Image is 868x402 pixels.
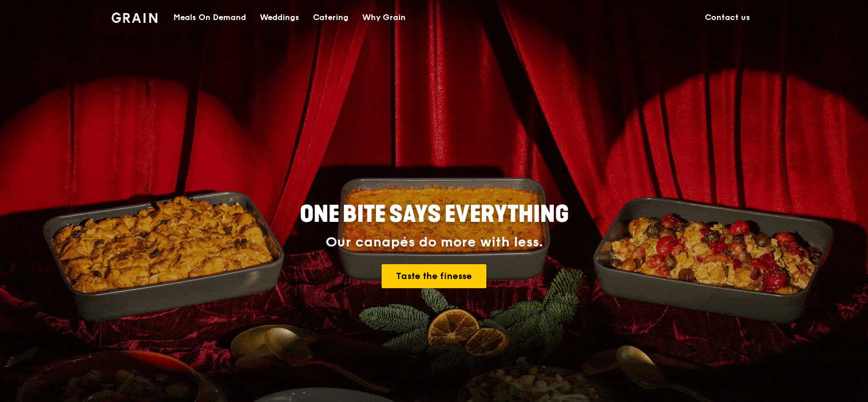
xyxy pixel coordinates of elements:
[228,234,640,250] div: Our canapés do more with less.
[313,1,348,35] div: Catering
[306,1,355,35] a: Catering
[382,264,486,288] a: Taste the finesse
[355,1,413,35] a: Why Grain
[260,1,299,35] div: Weddings
[300,201,569,228] span: ONE BITE SAYS EVERYTHING
[698,1,757,35] a: Contact us
[112,13,158,23] img: Grain
[173,1,246,35] div: Meals On Demand
[362,1,406,35] div: Why Grain
[253,1,306,35] a: Weddings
